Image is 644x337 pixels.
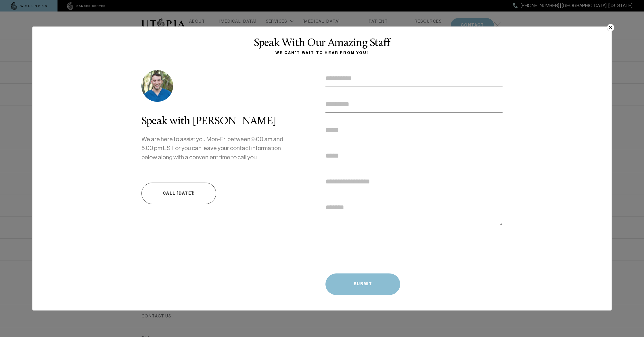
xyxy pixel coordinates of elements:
button: Submit [325,273,400,295]
p: We are here to assist you Mon-Fri between 9:00 am and 5:00 pm EST or you can leave your contact i... [141,135,288,162]
iframe: Widget containing checkbox for hCaptcha security challenge [325,236,412,258]
button: × [607,24,614,31]
a: Call [DATE]! [141,183,216,204]
div: Speak With Our Amazing Staff [39,37,605,49]
img: photo [141,70,173,102]
div: Speak with [PERSON_NAME] [141,116,288,128]
div: We can't wait to hear from you! [39,49,605,56]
